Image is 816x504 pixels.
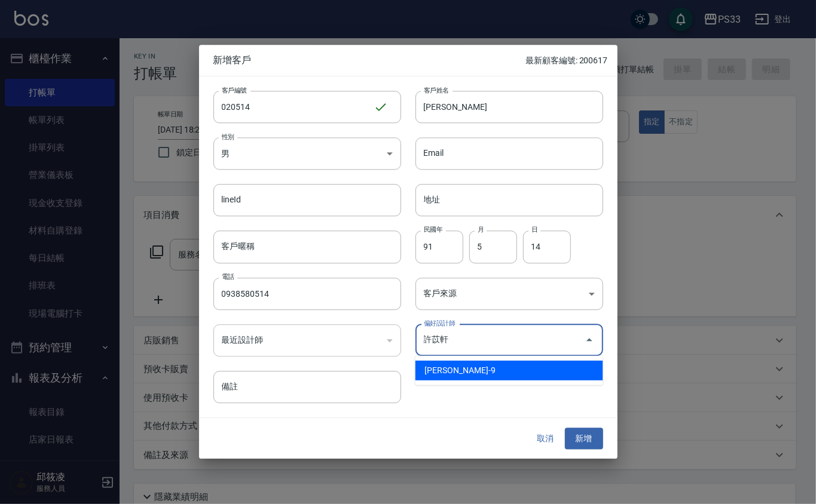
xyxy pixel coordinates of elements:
[424,319,455,328] label: 偏好設計師
[213,54,526,66] span: 新增客戶
[222,85,247,94] label: 客戶編號
[424,85,449,94] label: 客戶姓名
[222,272,234,281] label: 電話
[424,226,442,235] label: 民國年
[580,331,599,350] button: Close
[415,361,603,380] li: [PERSON_NAME]-9
[478,226,484,235] label: 月
[531,226,537,235] label: 日
[565,428,603,450] button: 新增
[213,137,401,170] div: 男
[222,132,234,141] label: 性別
[525,54,607,67] p: 最新顧客編號: 200617
[527,428,565,450] button: 取消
